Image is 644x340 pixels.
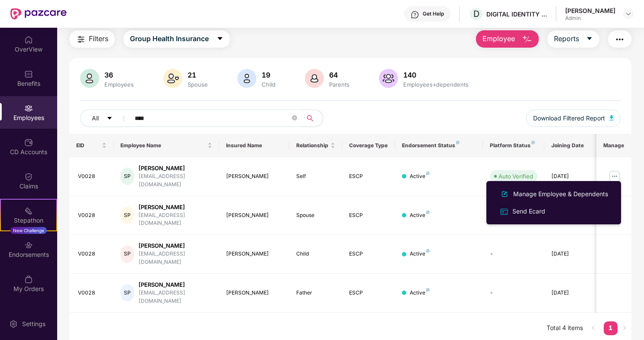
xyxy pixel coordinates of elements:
[24,275,33,284] img: svg+xml;base64,PHN2ZyBpZD0iTXlfT3JkZXJzIiBkYXRhLW5hbWU9Ik15IE9yZGVycyIgeG1sbnM9Imh0dHA6Ly93d3cudz...
[24,70,33,78] img: svg+xml;base64,PHN2ZyBpZD0iQmVuZWZpdHMiIHhtbG5zPSJodHRwOi8vd3d3LnczLm9yZy8yMDAwL3N2ZyIgd2lkdGg9Ij...
[292,115,297,120] span: close-circle
[379,69,398,88] img: svg+xml;base64,PHN2ZyB4bWxucz0iaHR0cDovL3d3dy53My5vcmcvMjAwMC9zdmciIHhtbG5zOnhsaW5rPSJodHRwOi8vd3...
[130,33,209,44] span: Group Health Insurance
[618,321,631,335] button: right
[139,172,212,189] div: [EMAIL_ADDRESS][DOMAIN_NAME]
[186,81,210,88] div: Spouse
[591,325,596,330] span: left
[120,246,135,263] div: SP
[490,142,537,149] div: Platform Status
[498,172,533,181] div: Auto Verified
[120,142,206,149] span: Employee Name
[69,134,113,157] th: EID
[349,211,388,220] div: ESCP
[551,289,590,297] div: [DATE]
[411,10,419,19] img: svg+xml;base64,PHN2ZyBpZD0iSGVscC0zMngzMiIgeG1sbnM9Imh0dHA6Ly93d3cudzMub3JnLzIwMDAvc3ZnIiB3aWR0aD...
[551,250,590,258] div: [DATE]
[24,207,33,215] img: svg+xml;base64,PHN2ZyB4bWxucz0iaHR0cDovL3d3dy53My5vcmcvMjAwMC9zdmciIHdpZHRoPSIyMSIgaGVpZ2h0PSIyMC...
[226,250,283,258] div: [PERSON_NAME]
[609,115,614,120] img: svg+xml;base64,PHN2ZyB4bWxucz0iaHR0cDovL3d3dy53My5vcmcvMjAwMC9zdmciIHhtbG5zOnhsaW5rPSJodHRwOi8vd3...
[260,81,277,88] div: Child
[186,71,210,79] div: 21
[120,168,135,185] div: SP
[260,71,277,79] div: 19
[139,250,212,266] div: [EMAIL_ADDRESS][DOMAIN_NAME]
[113,134,219,157] th: Employee Name
[139,203,212,211] div: [PERSON_NAME]
[511,207,547,216] div: Send Ecard
[120,207,135,224] div: SP
[554,33,579,44] span: Reports
[547,30,599,48] button: Reportscaret-down
[426,210,430,214] img: svg+xml;base64,PHN2ZyB4bWxucz0iaHR0cDovL3d3dy53My5vcmcvMjAwMC9zdmciIHdpZHRoPSI4IiBoZWlnaHQ9IjgiIH...
[625,10,632,17] img: svg+xml;base64,PHN2ZyBpZD0iRHJvcGRvd24tMzJ4MzIiIHhtbG5zPSJodHRwOi8vd3d3LnczLm9yZy8yMDAwL3N2ZyIgd2...
[139,289,212,305] div: [EMAIL_ADDRESS][DOMAIN_NAME]
[586,321,600,335] button: left
[219,134,290,157] th: Insured Name
[103,81,136,88] div: Employees
[296,250,335,258] div: Child
[483,274,544,313] td: -
[618,321,631,335] li: Next Page
[226,289,283,297] div: [PERSON_NAME]
[483,235,544,274] td: -
[410,172,430,181] div: Active
[226,211,283,220] div: [PERSON_NAME]
[486,10,547,18] div: DIGITAL IDENTITY INDIA PRIVATE LIMITED
[342,134,395,157] th: Coverage Type
[139,242,212,250] div: [PERSON_NAME]
[401,81,470,88] div: Employees+dependents
[1,216,56,225] div: Stepathon
[426,249,430,253] img: svg+xml;base64,PHN2ZyB4bWxucz0iaHR0cDovL3d3dy53My5vcmcvMjAwMC9zdmciIHdpZHRoPSI4IiBoZWlnaHQ9IjgiIH...
[410,250,430,258] div: Active
[426,172,430,175] img: svg+xml;base64,PHN2ZyB4bWxucz0iaHR0cDovL3d3dy53My5vcmcvMjAwMC9zdmciIHdpZHRoPSI4IiBoZWlnaHQ9IjgiIH...
[92,113,99,123] span: All
[107,115,113,122] span: caret-down
[123,30,230,48] button: Group Health Insurancecaret-down
[76,34,86,45] img: svg+xml;base64,PHN2ZyB4bWxucz0iaHR0cDovL3d3dy53My5vcmcvMjAwMC9zdmciIHdpZHRoPSIyNCIgaGVpZ2h0PSIyNC...
[69,30,115,48] button: Filters
[289,134,342,157] th: Relationship
[522,34,532,45] img: svg+xml;base64,PHN2ZyB4bWxucz0iaHR0cDovL3d3dy53My5vcmcvMjAwMC9zdmciIHhtbG5zOnhsaW5rPSJodHRwOi8vd3...
[19,320,48,328] div: Settings
[482,33,515,44] span: Employee
[237,69,256,88] img: svg+xml;base64,PHN2ZyB4bWxucz0iaHR0cDovL3d3dy53My5vcmcvMjAwMC9zdmciIHhtbG5zOnhsaW5rPSJodHRwOi8vd3...
[604,321,618,334] a: 1
[544,134,597,157] th: Joining Date
[24,36,33,44] img: svg+xml;base64,PHN2ZyBpZD0iSG9tZSIgeG1sbnM9Imh0dHA6Ly93d3cudzMub3JnLzIwMDAvc3ZnIiB3aWR0aD0iMjAiIG...
[622,325,627,330] span: right
[565,15,615,22] div: Admin
[103,71,136,79] div: 36
[120,284,135,301] div: SP
[301,110,323,127] button: search
[349,172,388,181] div: ESCP
[78,211,107,220] div: V0028
[402,142,476,149] div: Endorsement Status
[296,211,335,220] div: Spouse
[423,10,444,17] div: Get Help
[483,196,544,235] td: -
[292,114,297,123] span: close-circle
[305,69,324,88] img: svg+xml;base64,PHN2ZyB4bWxucz0iaHR0cDovL3d3dy53My5vcmcvMjAwMC9zdmciIHhtbG5zOnhsaW5rPSJodHRwOi8vd3...
[410,289,430,297] div: Active
[296,142,329,149] span: Relationship
[551,172,590,181] div: [DATE]
[217,35,223,43] span: caret-down
[226,172,283,181] div: [PERSON_NAME]
[499,189,510,199] img: svg+xml;base64,PHN2ZyB4bWxucz0iaHR0cDovL3d3dy53My5vcmcvMjAwMC9zdmciIHhtbG5zOnhsaW5rPSJodHRwOi8vd3...
[163,69,182,88] img: svg+xml;base64,PHN2ZyB4bWxucz0iaHR0cDovL3d3dy53My5vcmcvMjAwMC9zdmciIHhtbG5zOnhsaW5rPSJodHRwOi8vd3...
[296,289,335,297] div: Father
[533,113,605,123] span: Download Filtered Report
[89,33,108,44] span: Filters
[24,138,33,147] img: svg+xml;base64,PHN2ZyBpZD0iQ0RfQWNjb3VudHMiIGRhdGEtbmFtZT0iQ0QgQWNjb3VudHMiIHhtbG5zPSJodHRwOi8vd3...
[586,35,593,43] span: caret-down
[586,321,600,335] li: Previous Page
[76,142,100,149] span: EID
[473,9,479,19] span: D
[401,71,470,79] div: 140
[531,141,535,144] img: svg+xml;base64,PHN2ZyB4bWxucz0iaHR0cDovL3d3dy53My5vcmcvMjAwMC9zdmciIHdpZHRoPSI4IiBoZWlnaHQ9IjgiIH...
[10,227,47,234] div: New Challenge
[615,34,625,45] img: svg+xml;base64,PHN2ZyB4bWxucz0iaHR0cDovL3d3dy53My5vcmcvMjAwMC9zdmciIHdpZHRoPSIyNCIgaGVpZ2h0PSIyNC...
[410,211,430,220] div: Active
[296,172,335,181] div: Self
